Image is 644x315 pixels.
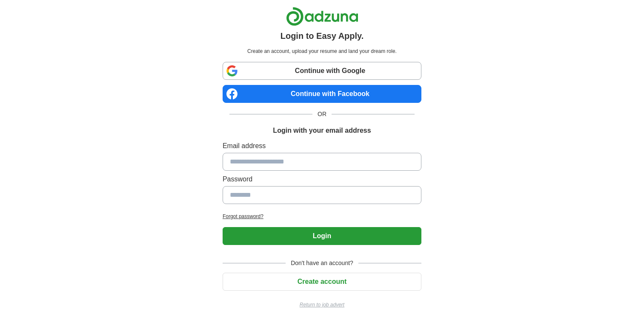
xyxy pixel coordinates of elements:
[286,7,358,26] img: Adzuna logo
[223,213,421,220] a: Forgot password?
[280,29,364,42] h1: Login to Easy Apply.
[223,301,421,309] a: Return to job advert
[312,110,332,119] span: OR
[223,62,421,80] a: Continue with Google
[273,125,371,136] h1: Login with your email address
[224,47,420,55] p: Create an account, upload your resume and land your dream role.
[223,141,421,151] label: Email address
[223,174,421,184] label: Password
[223,85,421,103] a: Continue with Facebook
[286,259,358,268] span: Don't have an account?
[223,278,421,285] a: Create account
[223,273,421,291] button: Create account
[223,227,421,245] button: Login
